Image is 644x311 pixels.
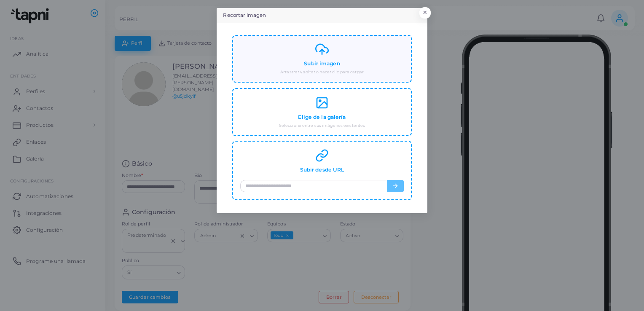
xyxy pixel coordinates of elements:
[419,7,431,18] button: Cerrar
[280,69,364,75] small: Arrastrar y soltar o hacer clic para cargar
[298,114,346,121] h4: Elige de la galería
[300,167,344,173] h4: Subir desde URL
[279,123,365,129] small: Seleccione entre sus imágenes existentes
[304,61,340,67] h4: Subir imagen
[223,12,266,19] h5: Recortar imagen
